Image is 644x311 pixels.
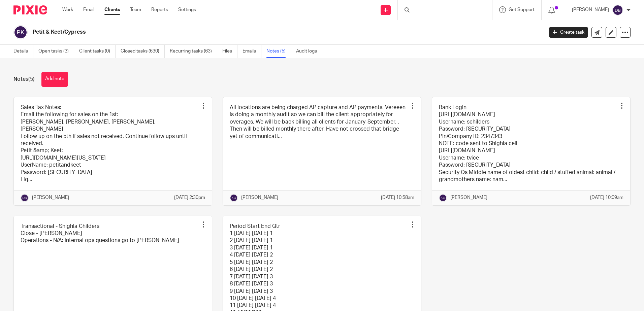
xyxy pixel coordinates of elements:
[241,194,278,201] p: [PERSON_NAME]
[296,45,322,58] a: Audit logs
[174,194,205,201] p: [DATE] 2:30pm
[509,7,535,12] span: Get Support
[41,72,68,87] button: Add note
[62,6,73,13] a: Work
[572,6,609,13] p: [PERSON_NAME]
[28,76,35,82] span: (5)
[590,194,623,201] p: [DATE] 10:09am
[121,45,165,58] a: Closed tasks (630)
[130,6,141,13] a: Team
[79,45,116,58] a: Client tasks (0)
[13,45,33,58] a: Details
[381,194,414,201] p: [DATE] 10:58am
[83,6,94,13] a: Email
[439,194,447,202] img: svg%3E
[13,76,35,83] h1: Notes
[151,6,168,13] a: Reports
[38,45,74,58] a: Open tasks (3)
[230,194,238,202] img: svg%3E
[222,45,237,58] a: Files
[178,6,196,13] a: Settings
[21,194,29,202] img: svg%3E
[13,25,28,39] img: svg%3E
[266,45,291,58] a: Notes (5)
[170,45,217,58] a: Recurring tasks (63)
[32,194,69,201] p: [PERSON_NAME]
[612,5,623,15] img: svg%3E
[243,45,261,58] a: Emails
[104,6,120,13] a: Clients
[450,194,487,201] p: [PERSON_NAME]
[13,5,47,14] img: Pixie
[33,29,438,36] h2: Petit & Keet/Cypress
[549,27,588,38] a: Create task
